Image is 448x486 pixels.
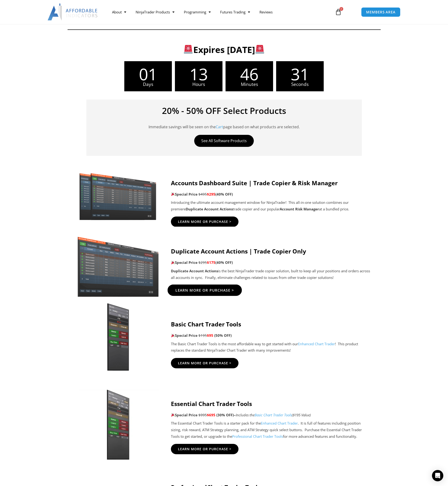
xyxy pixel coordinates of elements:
[328,5,349,19] a: 0
[93,117,355,130] p: Immediate savings will be seen on the page based on what products are selected.
[194,135,254,147] a: See All Software Products
[226,82,273,87] span: Minutes
[198,192,207,197] span: $495
[171,400,252,408] strong: Essential Chart Trader Tools
[171,334,175,337] img: 🎉
[107,7,330,17] nav: Menu
[339,7,343,11] span: 0
[255,45,264,54] img: 🚨
[77,232,159,297] img: Screenshot 2024-08-26 15414455555 | Affordable Indicators – NinjaTrader
[236,413,311,417] i: Includes the ($195 Value)
[171,192,175,196] img: 🎉
[77,389,159,460] img: Essential-Chart-Trader-Toolsjpg | Affordable Indicators – NinjaTrader
[124,66,172,82] span: 01
[215,260,233,265] b: (40% OFF)
[198,413,207,417] span: $995
[178,361,231,365] span: Learn More Or Purchase >
[214,333,232,338] span: (50% OFF)
[232,434,283,439] a: Professional Chart Trader Tools
[215,192,233,197] b: (40% OFF)
[184,45,193,54] img: 🚨
[175,288,234,292] span: Learn More Or Purchase >
[179,7,215,17] a: Programming
[226,66,273,82] span: 46
[171,420,371,440] p: The Essential Chart Trader Tools is a starter pack for the . It is full of features including pos...
[167,285,242,296] a: Learn More Or Purchase >
[261,421,298,426] a: Enhanced Chart Trader
[175,82,222,87] span: Hours
[124,82,172,87] span: Days
[207,333,213,338] span: $95
[178,220,231,223] span: Learn More Or Purchase >
[171,333,198,338] strong: Special Price
[276,82,324,87] span: Seconds
[432,470,443,481] div: Open Intercom Messenger
[361,7,400,17] a: MEMBERS AREA
[198,333,207,338] span: $195
[171,248,371,255] h4: Duplicate Account Actions | Trade Copier Only
[171,413,175,417] img: 🎉
[171,413,198,417] strong: Special Price
[171,444,238,454] a: Learn More Or Purchase >
[366,10,396,14] span: MEMBERS AREA
[93,107,355,115] h4: 20% - 50% OFF Select Products
[298,341,335,346] a: Enhanced Chart Trader
[171,260,198,265] strong: Special Price
[215,7,255,17] a: Futures Trading
[216,124,223,129] a: Cart
[216,413,236,417] b: (30% OFF)
[171,320,241,328] strong: Basic Chart Trader Tools
[276,66,324,82] span: 31
[171,261,175,264] img: 🎉
[171,199,371,213] p: Introducing the ultimate account management window for NinjaTrader! This all-in-one solution comb...
[234,413,236,417] strong: –
[171,179,338,187] strong: Accounts Dashboard Suite | Trade Copier & Risk Manager
[171,268,371,281] p: is the best NinjaTrader trade copier solution, built to keep all your positions and orders across...
[175,66,222,82] span: 13
[107,7,131,17] a: About
[207,413,215,417] span: $695
[280,207,319,211] strong: Account Risk Manager
[171,269,218,273] strong: Duplicate Account Actions
[171,341,371,354] p: The Basic Chart Trader Tools is the most affordable way to get started with our ! This product re...
[198,260,207,265] span: $295
[186,207,233,211] strong: Duplicate Account Actions
[254,413,292,417] a: Basic Chart Trader Tools
[77,302,159,373] img: BasicTools | Affordable Indicators – NinjaTrader
[171,192,198,197] strong: Special Price
[207,192,215,197] span: $295
[48,4,98,20] img: LogoAI | Affordable Indicators – NinjaTrader
[178,447,231,451] span: Learn More Or Purchase >
[255,7,277,17] a: Reviews
[171,217,238,227] a: Learn More Or Purchase >
[207,260,215,265] span: $175
[75,44,373,55] h3: Expires [DATE]
[77,171,159,221] img: Screenshot 2024-11-20 151221 | Affordable Indicators – NinjaTrader
[171,358,238,368] a: Learn More Or Purchase >
[131,7,179,17] a: NinjaTrader Products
